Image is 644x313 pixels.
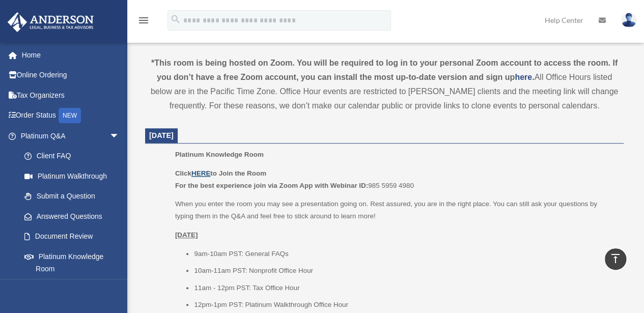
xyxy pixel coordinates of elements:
strong: . [532,73,534,81]
strong: *This room is being hosted on Zoom. You will be required to log in to your personal Zoom account ... [151,59,618,81]
a: Answered Questions [14,206,135,226]
i: menu [137,14,150,26]
a: Client FAQ [14,146,135,166]
a: Tax Organizers [7,85,135,105]
a: Document Review [14,226,135,247]
a: Platinum Knowledge Room [14,246,130,279]
u: [DATE] [175,231,198,239]
a: Home [7,45,135,65]
i: vertical_align_top [609,252,622,265]
p: When you enter the room you may see a presentation going on. Rest assured, you are in the right p... [175,198,617,222]
b: Click to Join the Room [175,169,266,177]
li: 10am-11am PST: Nonprofit Office Hour [194,265,617,277]
span: arrow_drop_down [109,126,130,147]
a: Submit a Question [14,186,135,207]
div: All Office Hours listed below are in the Pacific Time Zone. Office Hour events are restricted to ... [145,56,624,113]
li: 11am - 12pm PST: Tax Office Hour [194,282,617,294]
i: search [170,14,181,25]
img: User Pic [621,13,636,27]
div: NEW [59,108,81,123]
a: HERE [191,169,210,177]
a: Order StatusNEW [7,105,135,126]
a: menu [137,18,150,26]
p: 985 5959 4980 [175,167,617,191]
a: vertical_align_top [605,248,626,270]
a: Platinum Walkthrough [14,166,135,186]
b: For the best experience join via Zoom App with Webinar ID: [175,182,368,189]
a: Online Ordering [7,65,135,86]
span: Platinum Knowledge Room [175,151,264,158]
span: [DATE] [149,131,174,139]
li: 9am-10am PST: General FAQs [194,248,617,260]
a: Platinum Q&Aarrow_drop_down [7,126,135,146]
a: here [515,73,532,81]
img: Anderson Advisors Platinum Portal [5,12,97,32]
li: 12pm-1pm PST: Platinum Walkthrough Office Hour [194,299,617,311]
